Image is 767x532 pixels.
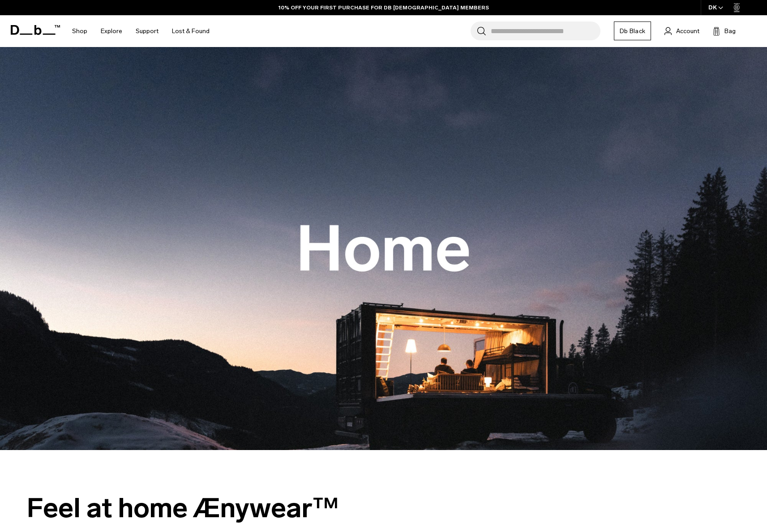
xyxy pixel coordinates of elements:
[713,26,736,36] button: Bag
[65,15,216,47] nav: Main Navigation
[27,493,430,523] div: Feel at home Ænywear™
[664,26,699,36] a: Account
[172,15,210,47] a: Lost & Found
[279,4,489,12] a: 10% OFF YOUR FIRST PURCHASE FOR DB [DEMOGRAPHIC_DATA] MEMBERS
[614,21,651,40] a: Db Black
[724,26,736,36] span: Bag
[676,26,699,36] span: Account
[136,15,159,47] a: Support
[72,15,87,47] a: Shop
[101,15,122,47] a: Explore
